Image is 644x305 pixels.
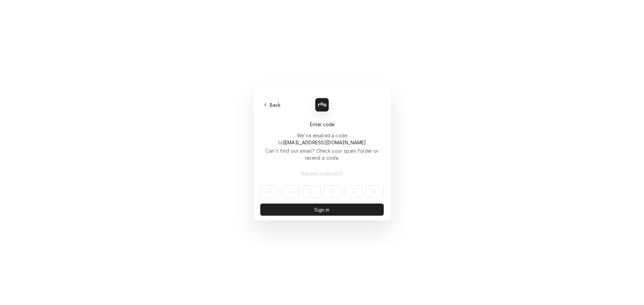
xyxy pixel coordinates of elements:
span: Back [268,101,282,108]
div: We've emailed a code [260,132,384,146]
button: Resend code in0:5 [260,167,384,179]
div: Enter code [260,121,384,128]
span: Resend code in 0 : 5 [300,170,344,177]
button: Sign in [260,204,384,216]
span: [EMAIL_ADDRESS][DOMAIN_NAME] [283,140,366,145]
div: Can't find our email? Check your spam folder or resend a code. [260,147,384,161]
span: Sign in [313,206,331,213]
button: Back [260,100,285,109]
span: to [278,140,366,145]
